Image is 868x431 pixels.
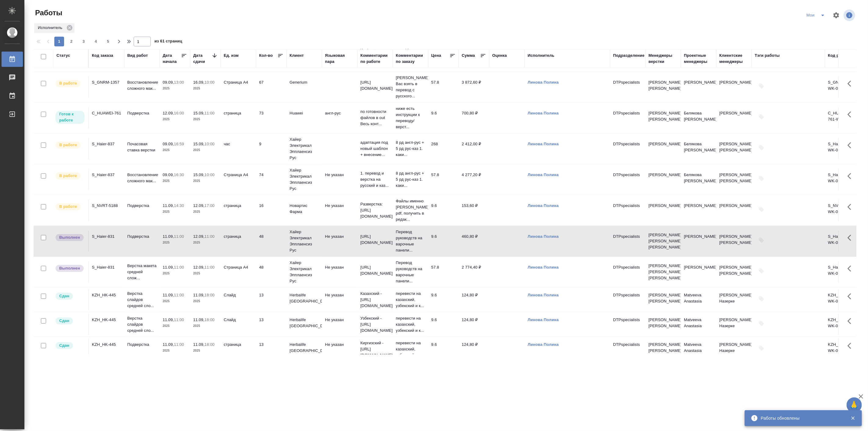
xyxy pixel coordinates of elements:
p: 11:00 [204,111,215,115]
p: 12.09, [163,111,174,115]
p: 12.09, [193,265,204,270]
p: 2025 [193,270,218,277]
td: 13 [256,339,287,360]
td: 73 [256,107,287,129]
span: 2 [67,38,76,45]
p: 09.09, [163,80,174,85]
span: 3 [79,38,89,45]
td: DTPspecialists [610,339,646,360]
p: по готовности файлов в out Весь конт... [360,109,390,127]
td: S_GNRM-1357-WK-012 [825,76,860,98]
td: 9.6 [428,107,459,129]
p: [PERSON_NAME] [PERSON_NAME] [649,317,678,329]
p: 18:00 [204,317,215,322]
span: 4 [91,38,101,45]
td: Не указан [322,314,357,335]
td: 2 774,40 ₽ [459,261,489,283]
p: 11:00 [174,265,184,270]
td: [PERSON_NAME] [681,261,716,283]
div: KZH_HK-445 [92,292,121,298]
p: ниже есть инструкции к переводу/верст... [396,106,425,130]
td: Страница А4 [221,261,256,283]
p: 2025 [193,147,218,153]
button: Здесь прячутся важные кнопки [844,230,859,245]
p: 11:00 [204,234,215,239]
td: 3 872,60 ₽ [459,76,489,98]
td: Matveeva Anastasia [681,339,716,360]
p: 2025 [163,348,187,354]
button: Здесь прячутся важные кнопки [844,200,859,214]
button: Добавить тэги [755,234,768,247]
td: Matveeva Anastasia [681,314,716,335]
p: [PERSON_NAME] [PERSON_NAME] [649,342,678,354]
p: 2025 [193,85,218,92]
p: Разверстка: [URL][DOMAIN_NAME].. [360,201,390,219]
td: Не указан [322,169,357,190]
div: S_NVRT-5188 [92,203,121,209]
div: Языковая пара [325,53,354,65]
p: 10:00 [204,80,215,85]
td: 57.8 [428,169,459,190]
p: 2025 [193,178,218,184]
p: Верстка макета средней слож... [127,263,157,281]
p: Восстановление сложного мак... [127,79,157,92]
p: 11:00 [174,342,184,347]
div: S_Haier-831 [92,234,121,240]
td: [PERSON_NAME] [716,200,752,221]
button: Закрыть [847,415,859,421]
p: [PERSON_NAME] [649,141,678,147]
p: 11.09, [163,234,174,239]
td: DTPspecialists [610,314,646,335]
p: Подверстка [127,342,157,348]
button: Здесь прячутся важные кнопки [844,138,859,153]
span: Настроить таблицу [829,8,844,23]
td: 9.6 [428,289,459,310]
p: [URL][DOMAIN_NAME].. [360,264,390,277]
p: 18:00 [204,293,215,297]
div: Менеджеры верстки [649,53,678,65]
button: Здесь прячутся важные кнопки [844,289,859,304]
td: 74 [256,169,287,190]
button: Здесь прячутся важные кнопки [844,261,859,276]
td: [PERSON_NAME] [716,107,752,129]
td: 67 [256,76,287,98]
td: [PERSON_NAME] Назерке [716,314,752,335]
p: 2025 [163,240,187,246]
p: 13:00 [174,80,184,85]
p: 16.09, [193,80,204,85]
p: 11:00 [174,234,184,239]
p: Казахский - [URL][DOMAIN_NAME].. [360,291,390,309]
div: Подразделение [613,53,645,59]
td: Не указан [322,230,357,252]
p: Huawei [290,110,319,116]
p: Верстка слайдов средней сло... [127,291,157,309]
p: В работе [59,142,77,148]
div: Сумма [462,53,475,59]
td: 48 [256,230,287,252]
td: 2 412,00 ₽ [459,138,489,159]
div: Исполнитель завершил работу [55,264,85,273]
a: Линова Полина [528,203,559,208]
div: Тэги работы [755,53,780,59]
td: страница [221,230,256,252]
button: 🙏 [847,397,862,413]
td: 9.6 [428,314,459,335]
span: из 61 страниц [154,38,182,46]
p: адаптация под новый шаблон + внесение... [360,139,390,158]
div: Исполнитель выполняет работу [55,79,85,88]
p: 2025 [163,209,187,215]
td: Не указан [322,339,357,360]
a: Линова Полина [528,265,559,270]
p: 16:30 [174,172,184,177]
p: [PERSON_NAME] [PERSON_NAME] [649,292,678,304]
td: [PERSON_NAME] [681,76,716,98]
p: 09.09, [163,172,174,177]
p: Выполнен [59,265,80,271]
p: [PERSON_NAME] [649,203,678,209]
td: DTPspecialists [610,261,646,283]
td: 124,80 ₽ [459,339,489,360]
p: Готов к работе [59,111,81,123]
p: перевести на казахский, узбекский и к... [396,291,425,309]
td: [PERSON_NAME] [716,76,752,98]
div: Работы обновлены [761,415,841,421]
